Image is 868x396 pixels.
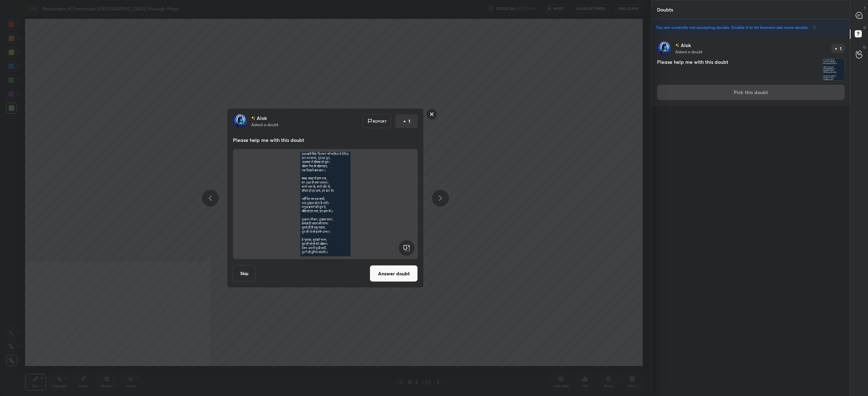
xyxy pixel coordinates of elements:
[840,46,841,51] p: 1
[863,45,866,50] p: G
[675,49,702,54] p: Asked a doubt
[257,115,267,121] p: Alok
[233,137,418,144] p: Please help me with this doubt
[681,43,691,48] p: Alok
[656,25,809,30] p: You are currently not accepting doubts. Enable it to let learners ask more doubts.
[408,118,410,125] p: 1
[675,44,679,47] img: no-rating-badge.077c3623.svg
[251,122,278,127] p: Asked a doubt
[864,6,866,11] p: T
[823,59,844,80] img: 1757064588DDFIYC.png
[651,0,679,19] p: Doubts
[657,41,671,55] img: bcd434205a6f4cb082e593841c7617d4.jpg
[233,265,255,282] button: Skip
[241,152,409,257] img: 1757064588DDFIYC.png
[863,25,866,30] p: D
[233,114,247,128] img: bcd434205a6f4cb082e593841c7617d4.jpg
[363,114,391,128] div: Report
[370,265,418,282] button: Answer doubt
[251,116,255,120] img: no-rating-badge.077c3623.svg
[657,58,820,81] h4: Please help me with this doubt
